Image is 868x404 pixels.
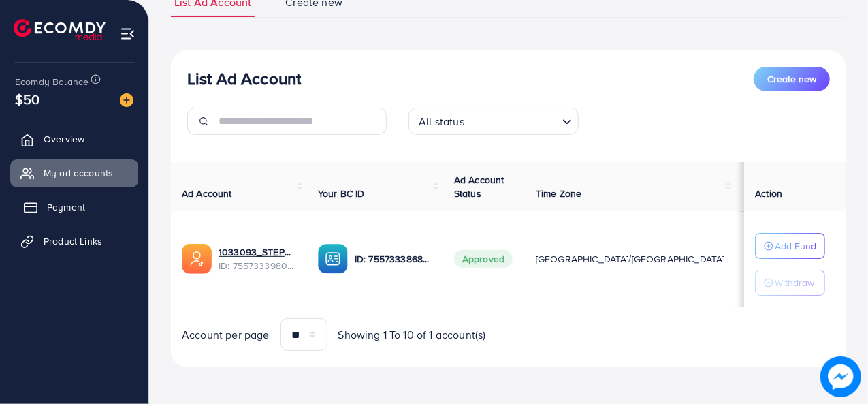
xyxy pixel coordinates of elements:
[408,108,579,135] div: Search for option
[822,358,859,395] img: image
[338,327,486,343] span: Showing 1 To 10 of 1 account(s)
[318,187,365,200] span: Your BC ID
[44,166,113,180] span: My ad accounts
[755,233,825,259] button: Add Fund
[355,251,432,267] p: ID: 7557333868135677968
[536,252,725,266] span: [GEOGRAPHIC_DATA]/[GEOGRAPHIC_DATA]
[15,89,39,109] span: $50
[755,270,825,296] button: Withdraw
[120,26,135,42] img: menu
[219,259,296,273] span: ID: 7557333980836544530
[182,327,270,343] span: Account per page
[44,234,102,248] span: Product Links
[775,275,814,291] p: Withdraw
[120,93,133,107] img: image
[10,193,138,221] a: Payment
[44,132,84,146] span: Overview
[15,75,89,89] span: Ecomdy Balance
[754,67,830,91] button: Create new
[10,125,138,153] a: Overview
[219,245,296,259] a: 1033093_STEPS RIGHT_1759579062065
[187,69,301,89] h3: List Ad Account
[454,173,504,200] span: Ad Account Status
[10,228,138,255] a: Product Links
[10,159,138,187] a: My ad accounts
[318,244,348,274] img: ic-ba-acc.ded83a64.svg
[47,200,85,214] span: Payment
[468,109,557,131] input: Search for option
[182,187,232,200] span: Ad Account
[182,244,212,274] img: ic-ads-acc.e4c84228.svg
[454,250,513,268] span: Approved
[14,19,106,40] img: logo
[775,238,816,254] p: Add Fund
[755,187,782,200] span: Action
[416,112,467,131] span: All status
[219,245,296,273] div: <span class='underline'>1033093_STEPS RIGHT_1759579062065</span></br>7557333980836544530
[767,72,816,86] span: Create new
[536,187,581,200] span: Time Zone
